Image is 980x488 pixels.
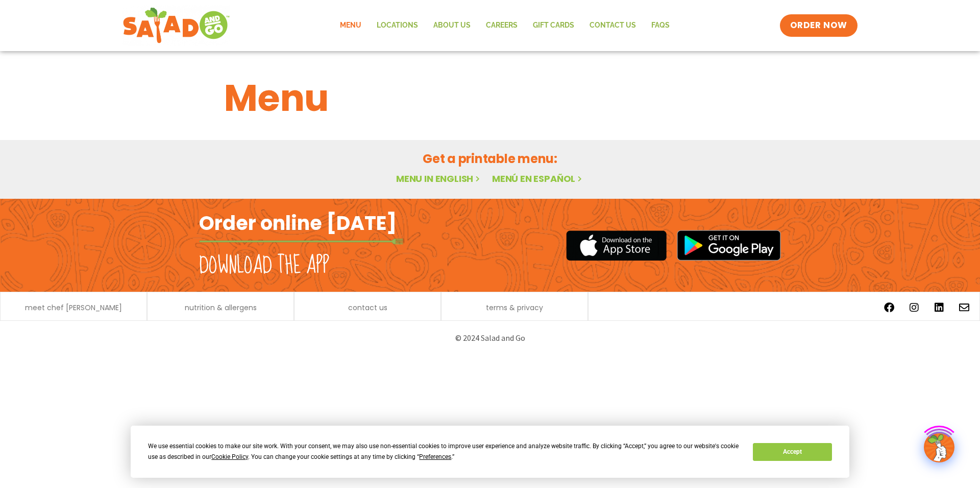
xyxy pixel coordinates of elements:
a: Locations [369,14,426,37]
a: nutrition & allergens [185,304,257,311]
a: GIFT CARDS [525,14,582,37]
h1: Menu [224,71,756,126]
a: meet chef [PERSON_NAME] [25,304,122,311]
p: © 2024 Salad and Go [204,331,776,345]
a: terms & privacy [486,304,543,311]
span: Preferences [419,453,451,460]
span: Cookie Policy [211,453,248,460]
img: new-SAG-logo-768×292 [122,5,230,46]
a: contact us [348,304,387,311]
img: google_play [677,230,781,261]
a: Menu in English [396,172,482,185]
a: FAQs [644,14,677,37]
a: Menu [332,14,369,37]
nav: Menu [332,14,677,37]
a: Careers [478,14,525,37]
button: Accept [753,443,831,461]
a: Menú en español [492,172,584,185]
a: About Us [426,14,478,37]
span: ORDER NOW [790,19,847,32]
img: fork [199,239,403,244]
h2: Download the app [199,251,329,280]
a: ORDER NOW [780,14,857,37]
img: appstore [566,229,667,262]
div: Cookie Consent Prompt [131,426,849,478]
h2: Order online [DATE] [199,211,397,236]
div: We use essential cookies to make our site work. With your consent, we may also use non-essential ... [148,441,741,462]
h2: Get a printable menu: [224,150,756,168]
a: Contact Us [582,14,644,37]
